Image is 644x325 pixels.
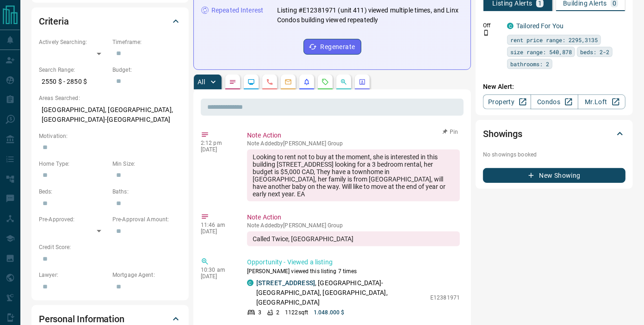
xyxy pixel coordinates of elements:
[483,21,502,30] p: Off
[510,47,572,56] span: size range: 540,878
[201,228,233,235] p: [DATE]
[112,66,181,74] p: Budget:
[201,273,233,280] p: [DATE]
[483,150,625,159] p: No showings booked
[430,294,460,302] p: E12381971
[247,222,460,229] p: Note Added by [PERSON_NAME] Group
[285,308,308,317] p: 1122 sqft
[516,22,563,30] a: Tailored For You
[507,23,514,29] div: condos.ca
[510,59,549,69] span: bathrooms: 2
[258,308,261,317] p: 3
[580,47,609,56] span: beds: 2-2
[247,150,460,201] div: Looking to rent not to buy at the moment, she is interested in this building [STREET_ADDRESS] loo...
[112,160,181,168] p: Min Size:
[247,257,460,267] p: Opportunity - Viewed a listing
[39,102,181,127] p: [GEOGRAPHIC_DATA], [GEOGRAPHIC_DATA], [GEOGRAPHIC_DATA]-[GEOGRAPHIC_DATA]
[229,78,236,86] svg: Notes
[483,82,625,92] p: New Alert:
[276,308,279,317] p: 2
[303,39,361,55] button: Regenerate
[483,123,625,145] div: Showings
[256,279,315,287] a: [STREET_ADDRESS]
[198,79,205,85] p: All
[285,78,292,86] svg: Emails
[112,187,181,196] p: Baths:
[247,140,460,147] p: Note Added by [PERSON_NAME] Group
[39,14,69,29] h2: Criteria
[39,243,181,251] p: Credit Score:
[248,78,255,86] svg: Lead Browsing Activity
[39,10,181,32] div: Criteria
[359,78,366,86] svg: Agent Actions
[39,132,181,140] p: Motivation:
[578,94,625,109] a: Mr.Loft
[112,38,181,46] p: Timeframe:
[322,78,329,86] svg: Requests
[201,146,233,153] p: [DATE]
[266,78,273,86] svg: Calls
[340,78,347,86] svg: Opportunities
[112,215,181,224] p: Pre-Approval Amount:
[303,78,310,86] svg: Listing Alerts
[483,168,625,183] button: New Showing
[39,94,181,102] p: Areas Searched:
[256,278,426,307] p: , [GEOGRAPHIC_DATA]-[GEOGRAPHIC_DATA], [GEOGRAPHIC_DATA], [GEOGRAPHIC_DATA]
[39,74,108,89] p: 2550 $ - 2850 $
[247,280,254,286] div: condos.ca
[483,30,489,36] svg: Push Notification Only
[39,271,108,279] p: Lawyer:
[39,160,108,168] p: Home Type:
[247,231,460,246] div: Called Twice, [GEOGRAPHIC_DATA]
[531,94,578,109] a: Condos
[39,187,108,196] p: Beds:
[277,6,463,25] p: Listing #E12381971 (unit 411) viewed multiple times, and Linx Condos building viewed repeatedly
[247,267,460,275] p: [PERSON_NAME] viewed this listing 7 times
[39,66,108,74] p: Search Range:
[39,38,108,46] p: Actively Searching:
[510,35,598,44] span: rent price range: 2295,3135
[483,94,531,109] a: Property
[201,222,233,228] p: 11:46 am
[112,271,181,279] p: Mortgage Agent:
[437,128,464,136] button: Pin
[39,215,108,224] p: Pre-Approved:
[247,131,460,140] p: Note Action
[201,267,233,273] p: 10:30 am
[314,308,344,317] p: 1.048.000 $
[483,126,522,141] h2: Showings
[201,140,233,146] p: 2:12 pm
[211,6,263,15] p: Repeated Interest
[247,212,460,222] p: Note Action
